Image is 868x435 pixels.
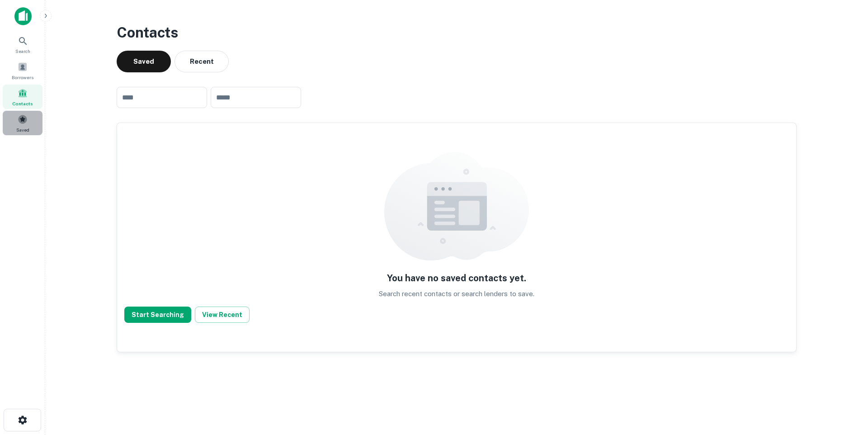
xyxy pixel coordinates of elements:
[387,271,526,285] h5: You have no saved contacts yet.
[379,288,534,299] p: Search recent contacts or search lenders to save.
[3,58,42,83] a: Borrowers
[124,307,191,323] button: Start Searching
[3,85,42,109] a: Contacts
[16,126,29,133] span: Saved
[175,51,229,72] button: Recent
[3,32,42,57] a: Search
[384,152,529,260] img: empty content
[14,7,32,25] img: capitalize-icon.png
[117,22,797,43] h3: Contacts
[195,307,250,323] button: View Recent
[12,100,33,107] span: Contacts
[117,51,171,72] button: Saved
[3,111,42,135] a: Saved
[823,363,868,406] iframe: Chat Widget
[12,74,33,81] span: Borrowers
[15,47,30,55] span: Search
